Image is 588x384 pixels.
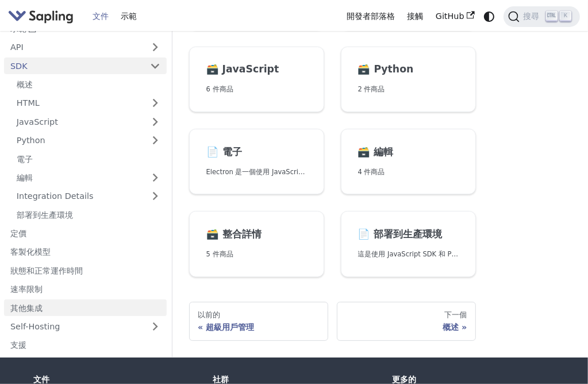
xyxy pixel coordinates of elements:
[401,7,429,25] a: 接觸
[86,7,115,25] a: 文件
[121,11,137,21] font: 示範
[10,229,26,238] font: 定價
[10,151,167,167] a: 電子
[436,11,464,21] font: GitHub
[17,80,33,89] font: 概述
[213,375,229,384] font: 社群
[206,63,219,75] font: 🗃️
[340,7,401,25] a: 開發者部落格
[189,211,324,277] a: 🗃️ 整合詳情5 件商品
[10,206,167,223] a: 部署到生產環境
[8,8,78,25] a: Sapling.ai
[358,63,459,76] h2: Python
[429,7,481,25] a: GitHub
[33,375,49,384] font: 文件
[358,146,371,158] font: 🗃️
[206,167,308,178] p: Electron 是一個使用 JavaScript、HTML 和 CSS 來建立跨平台桌面應用程式的函式庫/框架。
[358,84,459,95] p: 2 件商品
[374,228,443,240] font: 部署到生產環境
[189,129,324,195] a: 📄️ 電子Electron 是一個使用 JavaScript、HTML 和 CSS 來建立跨平台桌面應用程式的函式庫/框架。
[4,281,167,298] a: 速率限制
[374,63,414,75] font: Python
[341,211,476,277] a: 📄️ 部署到生產環境這是使用 JavaScript SDK 和 Python 後端的範例部署設定。
[17,210,73,220] font: 部署到生產環境
[4,225,167,242] a: 定價
[206,228,219,240] font: 🗃️
[374,146,394,158] font: 編輯
[10,340,26,350] font: 支援
[17,173,33,182] font: 編輯
[407,11,423,21] font: 接觸
[189,47,324,113] a: 🗃️ JavaScript6 件商品
[10,113,167,130] a: JavaScript
[206,84,308,95] p: 6 件商品
[8,8,74,25] img: Sapling.ai
[206,85,233,93] font: 6 件商品
[560,11,571,21] kbd: K
[4,39,144,56] a: API
[144,39,167,56] button: 展開側邊欄類別“API”
[10,188,167,205] a: Integration Details
[10,247,51,256] font: 客製化模型
[10,266,83,275] font: 狀態和正常運作時間
[222,228,262,240] font: 整合詳情
[4,57,144,74] a: SDK
[358,228,459,241] h2: 部署到生產環境
[444,310,467,319] font: 下一個
[523,11,539,21] font: 搜尋
[206,146,308,159] h2: 電子
[481,8,497,25] button: 在暗模式和亮模式之間切換（目前為系統模式）
[10,285,43,294] font: 速率限制
[10,43,24,52] font: API
[443,322,459,332] font: 概述
[337,302,476,341] a: 下一個概述
[114,7,143,25] a: 示範
[198,310,220,319] font: 以前的
[4,337,167,354] a: 支援
[392,375,416,384] font: 更多的
[4,244,167,260] a: 客製化模型
[10,170,144,186] a: 編輯
[144,57,167,74] button: 折疊側邊欄類別“SDK”
[222,63,279,75] font: JavaScript
[341,47,476,113] a: 🗃️ Python2 件商品
[358,228,371,240] font: 📄️
[189,302,476,341] nav: 文件頁面
[358,167,459,178] p: 4 件商品
[4,262,167,279] a: 狀態和正常運作時間
[341,129,476,195] a: 🗃️ 編輯4 件商品
[93,11,109,21] font: 文件
[144,170,167,186] button: 展開側邊欄類別“編輯”
[206,322,255,332] font: 超級用戶管理
[10,24,26,33] font: 示範
[10,76,167,93] a: 概述
[206,249,308,260] p: 5 件商品
[4,318,167,335] a: Self-Hosting
[504,6,580,27] button: 搜尋 (Command+K)
[10,132,167,149] a: Python
[206,63,308,76] h2: JavaScript
[358,250,542,258] font: 這是使用 JavaScript SDK 和 Python 後端的範例部署設定。
[358,168,385,176] font: 4 件商品
[347,11,395,21] font: 開發者部落格
[358,249,459,260] p: 這是使用 JavaScript SDK 和 Python 後端的範例部署設定。
[206,228,308,241] h2: 集成詳細信息
[10,62,28,71] font: SDK
[206,250,233,258] font: 5 件商品
[358,63,371,75] font: 🗃️
[358,85,385,93] font: 2 件商品
[10,304,43,313] font: 其他集成
[17,155,33,164] font: 電子
[4,299,167,316] a: 其他集成
[358,146,459,159] h2: 編輯
[206,146,219,158] font: 📄️
[206,168,490,176] font: Electron 是一個使用 JavaScript、HTML 和 CSS 來建立跨平台桌面應用程式的函式庫/框架。
[222,146,242,158] font: 電子
[189,302,328,341] a: 以前的超級用戶管理
[10,95,167,112] a: HTML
